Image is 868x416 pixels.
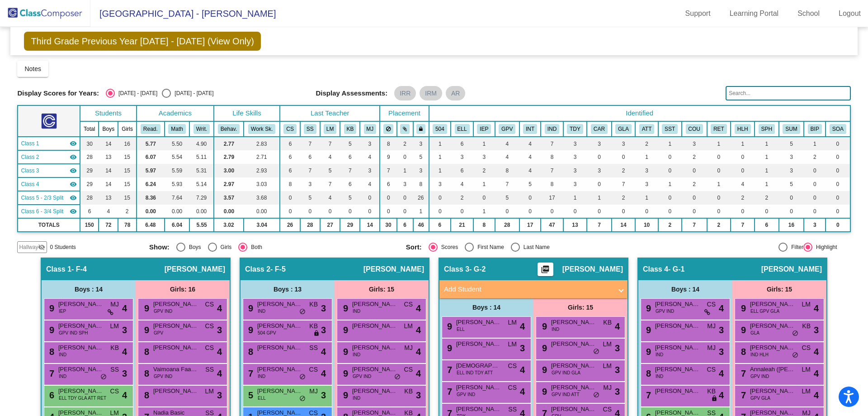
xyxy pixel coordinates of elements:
[165,205,190,218] td: 0.00
[759,124,775,134] button: SPH
[280,121,300,137] th: Carolyn Snow
[340,205,360,218] td: 0
[70,181,77,188] mat-icon: visibility
[300,150,320,164] td: 6
[137,105,214,121] th: Academics
[300,121,320,137] th: Stephanie Salomone
[826,177,850,191] td: 0
[18,177,80,191] td: Holly Eddington - G-1
[413,164,429,177] td: 3
[804,177,826,191] td: 0
[826,121,850,137] th: SOAR (McKinney-Vento, Foster Youth)
[118,137,137,150] td: 16
[826,137,850,150] td: 0
[707,205,731,218] td: 0
[495,121,519,137] th: Good Parent Volunteer
[99,177,118,191] td: 14
[320,205,340,218] td: 0
[587,177,611,191] td: 0
[280,164,300,177] td: 6
[473,191,495,205] td: 0
[519,205,541,218] td: 0
[380,150,396,164] td: 9
[18,205,80,218] td: Judy Reyes - SDC H-1
[248,124,275,134] button: Work Sk.
[519,150,541,164] td: 4
[495,150,519,164] td: 4
[519,164,541,177] td: 4
[612,191,636,205] td: 2
[495,177,519,191] td: 7
[615,124,632,134] button: GLA
[658,164,682,177] td: 0
[429,150,451,164] td: 1
[591,124,608,134] button: CAR
[519,121,541,137] th: Intervention for Academics
[563,150,587,164] td: 3
[300,177,320,191] td: 3
[755,121,779,137] th: SPEECH Challenges
[711,124,727,134] button: RET
[397,191,413,205] td: 0
[451,164,473,177] td: 6
[118,177,137,191] td: 15
[218,124,240,134] button: Behav.
[189,137,213,150] td: 4.90
[24,65,41,72] span: Notes
[658,205,682,218] td: 0
[397,205,413,218] td: 0
[137,164,165,177] td: 5.97
[587,164,611,177] td: 3
[70,140,77,147] mat-icon: visibility
[118,121,137,137] th: Girls
[340,164,360,177] td: 7
[280,105,380,121] th: Last Teacher
[280,150,300,164] td: 6
[340,177,360,191] td: 6
[635,191,658,205] td: 1
[165,150,190,164] td: 5.54
[722,6,786,21] a: Learning Portal
[380,191,396,205] td: 0
[320,137,340,150] td: 7
[118,205,137,218] td: 2
[662,124,678,134] button: SST
[214,177,244,191] td: 2.97
[779,137,804,150] td: 5
[18,137,80,150] td: Jackie Farley - F-4
[635,137,658,150] td: 2
[439,280,627,298] mat-expansion-panel-header: Add Student
[214,105,280,121] th: Life Skills
[244,191,280,205] td: 3.68
[397,177,413,191] td: 3
[137,137,165,150] td: 5.77
[519,191,541,205] td: 0
[300,191,320,205] td: 5
[244,205,280,218] td: 0.00
[413,191,429,205] td: 26
[118,164,137,177] td: 15
[707,164,731,177] td: 0
[413,137,429,150] td: 3
[364,124,377,134] button: MJ
[682,164,707,177] td: 0
[80,191,99,205] td: 28
[563,177,587,191] td: 3
[397,137,413,150] td: 2
[779,164,804,177] td: 3
[165,177,190,191] td: 5.93
[707,177,731,191] td: 1
[413,205,429,218] td: 1
[420,86,442,100] mat-chip: IRM
[18,191,80,205] td: Carolyn Snow - Class 5 2/3 Combo F-6
[429,105,850,121] th: Identified
[380,137,396,150] td: 8
[804,137,826,150] td: 1
[80,105,137,121] th: Students
[316,89,388,97] span: Display Assessments:
[70,167,77,174] mat-icon: visibility
[451,177,473,191] td: 4
[635,164,658,177] td: 3
[682,191,707,205] td: 0
[137,205,165,218] td: 0.00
